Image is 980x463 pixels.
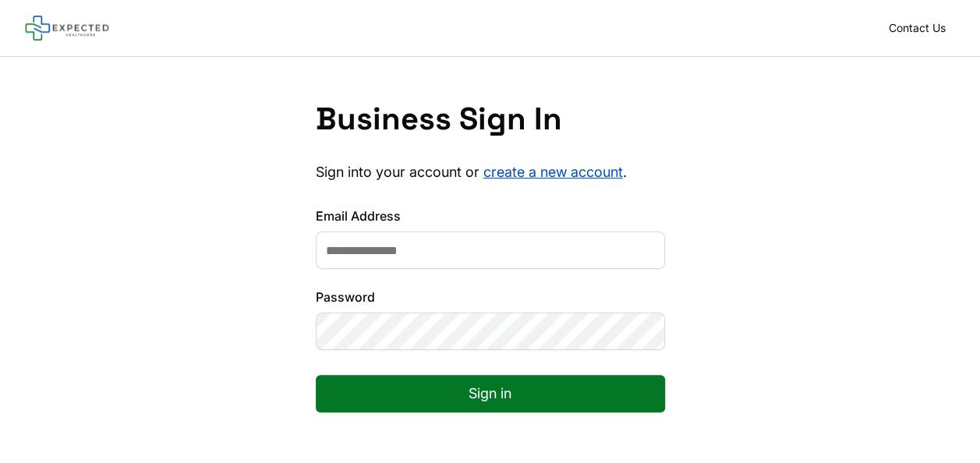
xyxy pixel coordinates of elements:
[483,164,623,180] a: create a new account
[316,163,665,182] p: Sign into your account or .
[316,375,665,412] button: Sign in
[879,17,955,39] a: Contact Us
[316,288,665,306] label: Password
[316,101,665,138] h1: Business Sign In
[316,207,665,225] label: Email Address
